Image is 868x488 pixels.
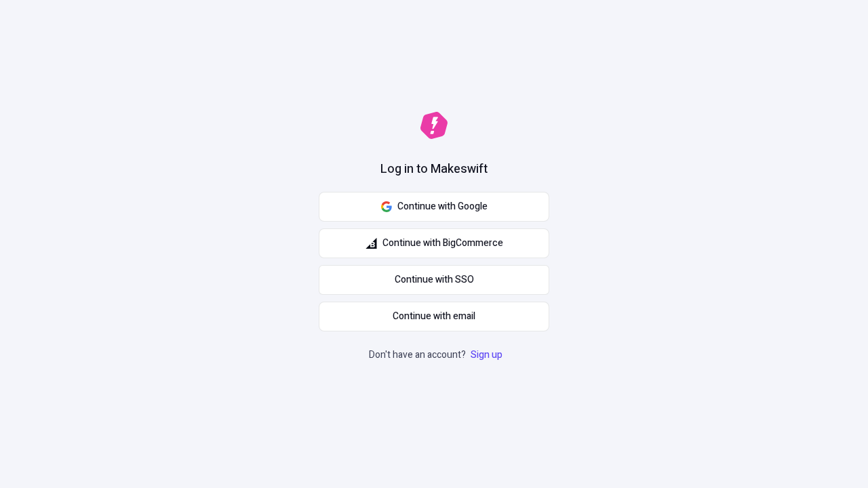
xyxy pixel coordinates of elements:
a: Continue with SSO [319,265,549,295]
span: Continue with email [393,309,475,324]
button: Continue with Google [319,192,549,222]
a: Sign up [468,348,505,362]
span: Continue with Google [397,199,488,214]
span: Continue with BigCommerce [382,236,503,251]
h1: Log in to Makeswift [380,161,488,178]
button: Continue with BigCommerce [319,228,549,258]
p: Don't have an account? [369,348,505,363]
button: Continue with email [319,302,549,331]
